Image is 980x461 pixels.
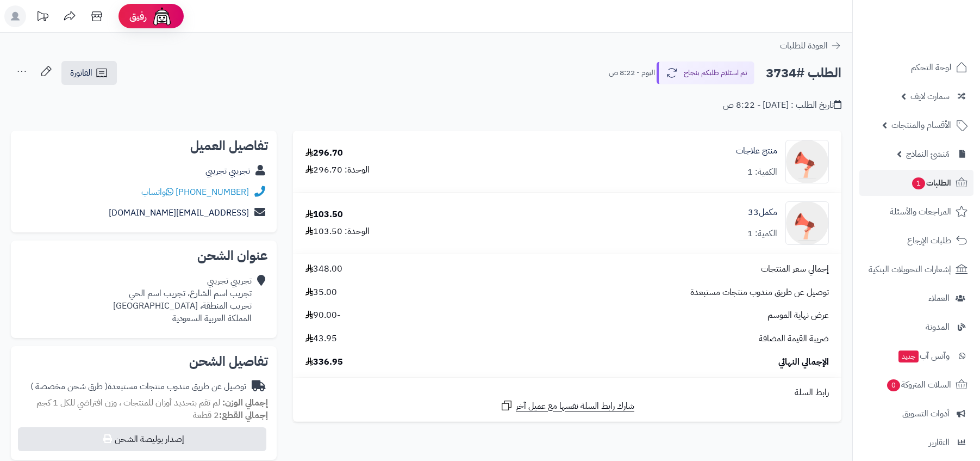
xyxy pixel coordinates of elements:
[887,379,901,392] span: 0
[18,427,266,451] button: إصدار بوليصة الشحن
[129,10,147,23] span: رفيق
[305,208,343,221] div: 103.50
[109,206,249,219] a: [EMAIL_ADDRESS][DOMAIN_NAME]
[902,406,950,421] span: أدوات التسويق
[723,99,841,112] div: تاريخ الطلب : [DATE] - 8:22 ص
[141,186,173,199] a: واتساب
[898,351,919,362] span: جديد
[886,377,951,392] span: السلات المتروكة
[907,233,951,248] span: طلبات الإرجاع
[113,275,252,324] div: تجريبي تجريبي تجريب اسم الشارع، تجريب اسم الحي تجريب المنطقة، [GEOGRAPHIC_DATA] المملكة العربية ا...
[305,225,370,238] div: الوحدة: 103.50
[890,204,951,219] span: المراجعات والأسئلة
[859,429,973,456] a: التقارير
[906,146,950,162] span: مُنشئ النماذج
[20,249,268,262] h2: عنوان الشحن
[859,199,973,225] a: المراجعات والأسئلة
[786,140,828,183] img: no_image-90x90.png
[305,164,370,176] div: الوحدة: 296.70
[305,356,343,368] span: 336.95
[36,396,220,409] span: لم تقم بتحديد أوزان للمنتجات ، وزن افتراضي للكل 1 كجم
[609,67,655,78] small: اليوم - 8:22 ص
[305,286,337,299] span: 35.00
[859,314,973,340] a: المدونة
[912,177,926,190] span: 1
[305,309,340,322] span: -90.00
[305,333,337,345] span: 43.95
[928,291,950,306] span: العملاء
[859,285,973,311] a: العملاء
[911,175,951,190] span: الطلبات
[910,89,950,104] span: سمارت لايف
[176,186,249,199] a: [PHONE_NUMBER]
[747,166,777,179] div: الكمية: 1
[30,380,246,393] div: توصيل عن طريق مندوب منتجات مستبعدة
[657,62,754,84] button: تم استلام طلبكم بنجاح
[859,372,973,398] a: السلات المتروكة0
[759,333,829,345] span: ضريبة القيمة المضافة
[297,386,837,399] div: رابط السلة
[929,435,950,450] span: التقارير
[747,228,777,240] div: الكمية: 1
[780,39,828,52] span: العودة للطلبات
[29,5,56,30] a: تحديثات المنصة
[305,147,343,159] div: 296.70
[70,66,92,79] span: الفاتورة
[30,380,108,393] span: ( طرق شحن مخصصة )
[786,201,828,245] img: no_image-90x90.png
[20,355,268,368] h2: تفاصيل الشحن
[926,319,950,335] span: المدونة
[219,409,268,422] strong: إجمالي القطع:
[891,118,951,133] span: الأقسام والمنتجات
[906,8,970,31] img: logo-2.png
[767,309,829,322] span: عرض نهاية الموسم
[766,62,841,84] h2: الطلب #3734
[859,228,973,254] a: طلبات الإرجاع
[305,263,342,275] span: 348.00
[780,39,841,52] a: العودة للطلبات
[205,164,250,177] a: تجريبي تجريبي
[897,348,950,364] span: وآتس آب
[911,60,951,75] span: لوحة التحكم
[869,262,951,277] span: إشعارات التحويلات البنكية
[61,61,117,85] a: الفاتورة
[151,5,173,27] img: ai-face.png
[516,400,634,413] span: شارك رابط السلة نفسها مع عميل آخر
[859,54,973,81] a: لوحة التحكم
[859,343,973,369] a: وآتس آبجديد
[859,170,973,196] a: الطلبات1
[778,356,829,368] span: الإجمالي النهائي
[20,139,268,152] h2: تفاصيل العميل
[748,206,777,219] a: مكمل33
[761,263,829,275] span: إجمالي سعر المنتجات
[736,145,777,157] a: منتج علاجات
[222,396,268,409] strong: إجمالي الوزن:
[859,256,973,282] a: إشعارات التحويلات البنكية
[500,399,634,413] a: شارك رابط السلة نفسها مع عميل آخر
[193,409,268,422] small: 2 قطعة
[859,401,973,427] a: أدوات التسويق
[690,286,829,299] span: توصيل عن طريق مندوب منتجات مستبعدة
